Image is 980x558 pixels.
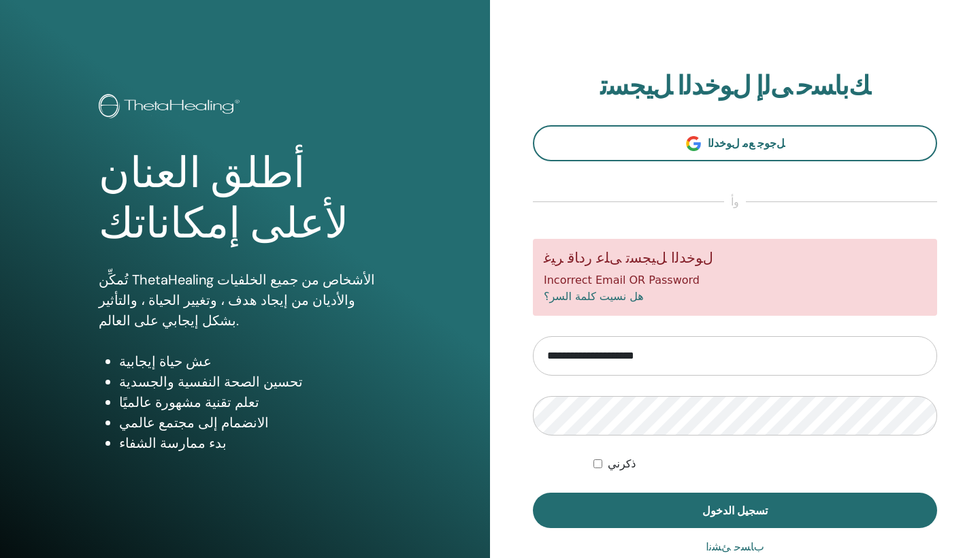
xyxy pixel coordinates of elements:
[702,504,768,518] span: تسجيل الدخول
[544,290,644,303] a: هل نسيت كلمة السر؟
[533,125,937,161] a: ﻞﺟﻮﺟ ﻊﻣ ﻝﻮﺧﺪﻟﺍ
[99,269,391,331] p: تُمكِّن ThetaHealing الأشخاص من جميع الخلفيات والأديان من إيجاد هدف ، وتغيير الحياة ، والتأثير بش...
[533,71,937,102] h2: ﻚﺑﺎﺴﺣ ﻰﻟﺇ ﻝﻮﺧﺪﻟﺍ ﻞﻴﺠﺴﺗ
[724,194,746,210] span: ﻭﺃ
[544,250,926,267] h5: ﻝﻮﺧﺪﻟﺍ ﻞﻴﺠﺴﺗ ﻰﻠﻋ ﺭﺩﺎﻗ ﺮﻴﻏ
[608,456,636,472] label: ذكرني
[119,412,391,433] li: الانضمام إلى مجتمع عالمي
[119,433,391,453] li: بدء ممارسة الشفاء
[99,148,391,250] h1: أطلق العنان لأعلى إمكاناتك
[593,456,937,472] div: Keep me authenticated indefinitely or until I manually logout
[119,372,391,392] li: تحسين الصحة النفسية والجسدية
[119,351,391,372] li: عش حياة إيجابية
[119,392,391,412] li: تعلم تقنية مشهورة عالميًا
[533,493,937,528] button: تسجيل الدخول
[533,239,937,316] div: Incorrect Email OR Password
[708,136,785,150] span: ﻞﺟﻮﺟ ﻊﻣ ﻝﻮﺧﺪﻟﺍ
[706,539,764,555] a: ﺏﺎﺴﺣ ﺊﺸﻧﺍ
